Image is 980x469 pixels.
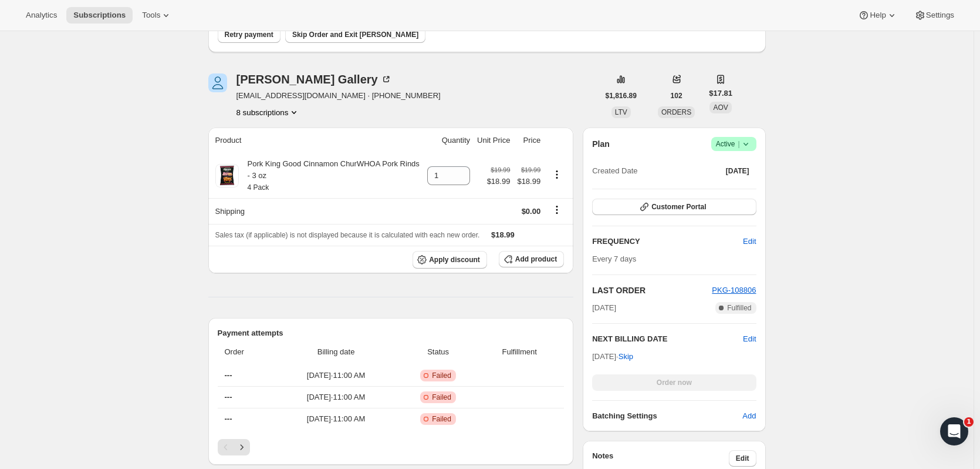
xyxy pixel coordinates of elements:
[907,7,961,24] button: Settings
[727,303,751,313] span: Fulfilled
[517,176,540,187] span: $18.99
[432,414,451,424] span: Failed
[236,73,392,85] div: [PERSON_NAME] Gallery
[142,11,160,20] span: Tools
[225,371,232,380] span: ---
[729,450,756,467] button: Edit
[73,11,126,20] span: Subscriptions
[218,327,565,339] h2: Payment attempts
[278,346,394,358] span: Billing date
[661,108,691,116] span: ORDERS
[487,176,511,187] span: $18.99
[66,7,133,24] button: Subscriptions
[225,393,232,401] span: ---
[236,106,300,118] button: Product actions
[671,91,682,101] span: 102
[278,391,394,403] span: [DATE] · 11:00 AM
[964,417,974,427] span: 1
[592,199,756,215] button: Customer Portal
[664,88,690,104] button: 102
[522,207,541,216] span: $0.00
[215,231,480,239] span: Sales tax (if applicable) is not displayed because it is calculated with each new order.
[285,26,425,43] button: Skip Order and Exit [PERSON_NAME]
[851,7,904,24] button: Help
[592,284,712,296] h2: LAST ORDER
[592,450,729,467] h3: Notes
[225,414,232,423] span: ---
[429,255,480,264] span: Apply discount
[735,407,763,426] button: Add
[940,417,968,445] iframe: Intercom live chat
[719,163,756,179] button: [DATE]
[743,236,756,247] span: Edit
[716,138,752,150] span: Active
[234,439,250,455] button: Next
[208,128,424,153] th: Product
[619,351,633,363] span: Skip
[19,7,64,24] button: Analytics
[278,413,394,425] span: [DATE] · 11:00 AM
[726,166,749,176] span: [DATE]
[592,236,743,247] h2: FREQUENCY
[491,230,515,239] span: $18.99
[611,347,640,366] button: Skip
[592,333,743,345] h2: NEXT BILLING DATE
[208,73,227,92] span: Susan Gallery
[738,139,739,149] span: |
[432,371,451,380] span: Failed
[615,108,627,116] span: LTV
[606,91,637,101] span: $1,816.89
[482,346,557,358] span: Fulfillment
[870,11,886,20] span: Help
[651,202,706,212] span: Customer Portal
[424,128,474,153] th: Quantity
[521,166,540,173] small: $19.99
[592,138,610,150] h2: Plan
[736,232,763,251] button: Edit
[218,339,275,365] th: Order
[713,103,728,112] span: AOV
[743,333,756,345] button: Edit
[218,26,281,43] button: Retry payment
[215,164,239,187] img: product img
[401,346,475,358] span: Status
[736,454,749,463] span: Edit
[548,168,566,181] button: Product actions
[278,370,394,381] span: [DATE] · 11:00 AM
[712,284,756,296] button: PKG-108806
[225,30,273,39] span: Retry payment
[592,165,637,177] span: Created Date
[709,88,732,99] span: $17.81
[499,251,564,267] button: Add product
[208,198,424,224] th: Shipping
[592,352,633,361] span: [DATE] ·
[926,11,954,20] span: Settings
[292,30,418,39] span: Skip Order and Exit [PERSON_NAME]
[513,128,544,153] th: Price
[26,11,57,20] span: Analytics
[239,158,421,193] div: Pork King Good Cinnamon ChurWHOA Pork Rinds - 3 oz
[218,439,565,455] nav: Pagination
[491,166,510,173] small: $19.99
[742,410,756,422] span: Add
[592,302,616,314] span: [DATE]
[413,251,487,269] button: Apply discount
[515,254,557,264] span: Add product
[599,88,644,104] button: $1,816.89
[712,286,756,294] a: PKG-108806
[432,393,451,402] span: Failed
[248,183,269,192] small: 4 Pack
[135,7,179,24] button: Tools
[592,410,742,422] h6: Batching Settings
[474,128,513,153] th: Unit Price
[592,254,636,263] span: Every 7 days
[236,90,441,102] span: [EMAIL_ADDRESS][DOMAIN_NAME] · [PHONE_NUMBER]
[548,203,566,216] button: Shipping actions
